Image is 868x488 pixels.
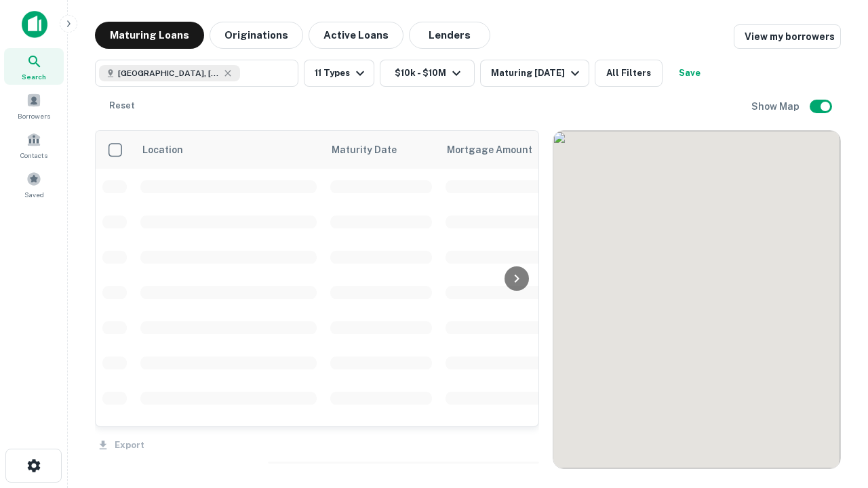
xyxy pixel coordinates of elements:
[142,142,183,158] span: Location
[595,60,663,87] button: All Filters
[734,24,841,49] a: View my borrowers
[553,131,840,468] div: 0 0
[18,110,50,121] span: Borrowers
[22,11,47,38] img: capitalize-icon.png
[380,60,475,87] button: $10k - $10M
[668,60,711,87] button: Save your search to get updates of matches that match your search criteria.
[4,166,64,203] a: Saved
[800,380,868,445] iframe: Chat Widget
[409,22,490,49] button: Lenders
[4,87,64,124] a: Borrowers
[95,22,204,49] button: Maturing Loans
[480,60,589,87] button: Maturing [DATE]
[20,150,47,161] span: Contacts
[24,189,44,200] span: Saved
[323,131,439,169] th: Maturity Date
[439,131,588,169] th: Mortgage Amount
[134,131,323,169] th: Location
[304,60,374,87] button: 11 Types
[491,65,583,81] div: Maturing [DATE]
[751,99,802,114] h6: Show Map
[332,142,414,158] span: Maturity Date
[447,142,550,158] span: Mortgage Amount
[22,71,46,82] span: Search
[118,67,220,79] span: [GEOGRAPHIC_DATA], [GEOGRAPHIC_DATA]
[4,48,64,85] a: Search
[210,22,303,49] button: Originations
[100,92,144,119] button: Reset
[4,127,64,163] a: Contacts
[309,22,403,49] button: Active Loans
